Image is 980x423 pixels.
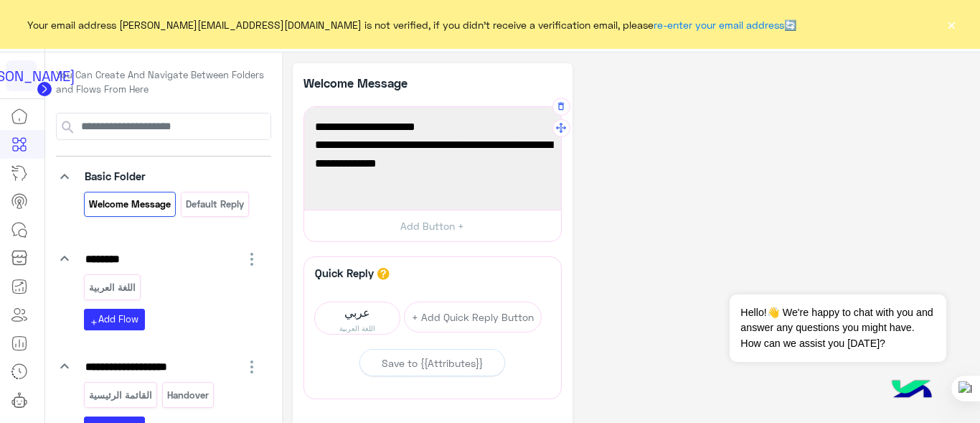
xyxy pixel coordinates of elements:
h6: Quick Reply [311,266,377,279]
span: Hello!👋 We're happy to chat with you and answer any questions you might have. How can we assist y... [730,294,946,362]
button: Delete Message [552,98,570,116]
button: × [944,17,958,32]
p: Welcome Message [303,74,433,92]
button: + Add Quick Reply Button [404,302,542,333]
p: You Can Create And Navigate Between Folders and Flows From Here [56,68,271,96]
button: Add Button + [304,210,561,242]
button: addAdd Flow [84,309,145,330]
div: عربي [314,302,400,335]
p: Default reply [185,196,245,213]
p: اللغة العربية [88,279,136,296]
div: [PERSON_NAME] [6,60,37,91]
button: Save to {{Attributes}} [359,349,505,376]
i: keyboard_arrow_down [56,250,73,267]
i: keyboard_arrow_down [56,168,73,185]
p: Welcome Message [88,196,171,213]
p: القائمة الرئيسية [88,387,153,404]
span: Basic Folder [85,169,146,182]
span: عربي [315,302,400,322]
a: re-enter your email address [654,19,784,31]
img: hulul-logo.png [887,366,937,416]
div: Save to {{Attributes}} [382,355,483,371]
p: Handover [166,387,210,404]
i: keyboard_arrow_down [56,358,73,375]
span: اللغة العربية [315,322,400,334]
span: Your email address [PERSON_NAME][EMAIL_ADDRESS][DOMAIN_NAME] is not verified, if you didn't recei... [27,17,796,32]
button: Drag [552,119,570,137]
i: add [90,318,98,327]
